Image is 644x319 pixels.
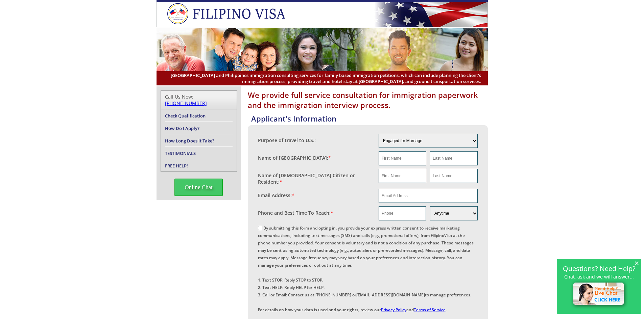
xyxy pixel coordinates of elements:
[165,125,199,131] a: How Do I Apply?
[258,210,333,216] label: Phone and Best Time To Reach:
[381,307,406,313] a: Privacy Policy
[379,169,426,183] input: First Name
[560,266,638,271] h2: Questions? Need Help?
[258,225,474,313] label: By submitting this form and opting in, you provide your express written consent to receive market...
[165,138,214,144] a: How Long Does it Take?
[258,226,262,230] input: By submitting this form and opting in, you provide your express written consent to receive market...
[379,206,426,220] input: Phone
[430,206,477,220] select: Phone and Best Reach Time are required.
[379,151,426,165] input: First Name
[165,150,196,156] a: TESTIMONIALS
[163,72,481,84] span: [GEOGRAPHIC_DATA] and Philippines immigration consulting services for family based immigration pe...
[248,90,488,110] h1: We provide full service consultation for immigration paperwork and the immigration interview proc...
[430,169,477,183] input: Last Name
[258,137,316,143] label: Purpose of travel to U.S.:
[258,155,331,161] label: Name of [GEOGRAPHIC_DATA]:
[634,260,639,266] span: ×
[165,163,188,169] a: FREE HELP!
[174,179,223,196] span: Online Chat
[165,94,233,106] div: Call Us Now:
[570,280,628,309] img: live-chat-icon.png
[379,189,478,203] input: Email Address
[414,307,446,313] a: Terms of Service
[165,100,207,106] a: [PHONE_NUMBER]
[430,151,477,165] input: Last Name
[165,113,206,119] a: Check Qualification
[560,274,638,280] p: Chat, ask and we will answer...
[258,172,372,185] label: Name of [DEMOGRAPHIC_DATA] Citizen or Resident:
[258,192,294,198] label: Email Address:
[251,113,488,124] h4: Applicant's Information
